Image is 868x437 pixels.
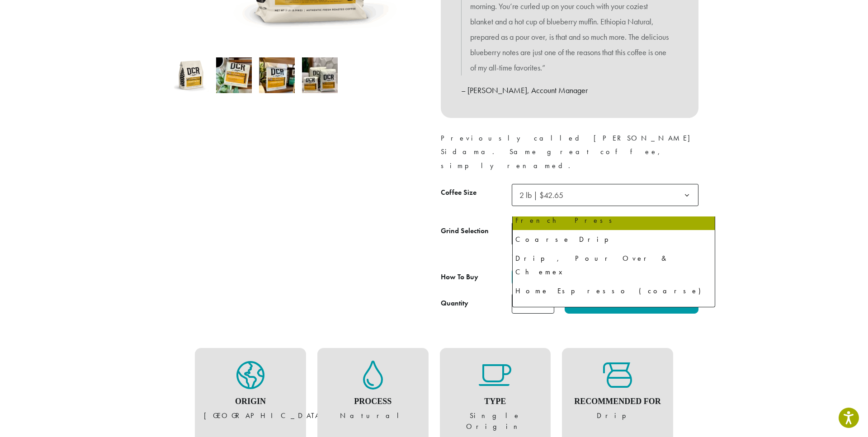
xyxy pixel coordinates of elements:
img: Ethiopia Natural [173,57,209,93]
h4: Origin [204,397,297,407]
label: Coffee Size [441,186,512,199]
div: French Press [515,214,712,227]
label: Grind Selection [441,225,512,238]
h4: Type [449,397,542,407]
img: Ethiopia Natural - Image 4 [302,57,338,93]
span: 2 lb | $42.65 [519,190,563,200]
p: Previously called [PERSON_NAME] Sidama. Same great coffee, simply renamed. [441,132,698,172]
figure: [GEOGRAPHIC_DATA] [204,361,297,421]
figure: Single Origin [449,361,542,432]
div: Coarse Drip [515,233,712,246]
h4: Process [326,397,420,407]
div: Drip, Pour Over & Chemex [515,252,712,279]
span: 2 lb | $42.65 [516,186,572,204]
span: How To Buy [441,272,478,282]
div: Home Espresso (coarse) [515,284,712,298]
img: Ethiopia Natural - Image 2 [216,57,252,93]
img: Ethiopia Natural - Image 3 [259,57,295,93]
h4: Recommended For [571,397,664,407]
span: 2 lb | $42.65 [512,184,698,206]
div: Espresso [515,303,712,317]
div: Quantity [441,298,468,309]
figure: Natural [326,361,420,421]
p: – [PERSON_NAME], Account Manager [461,83,678,98]
figure: Drip [571,361,664,421]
